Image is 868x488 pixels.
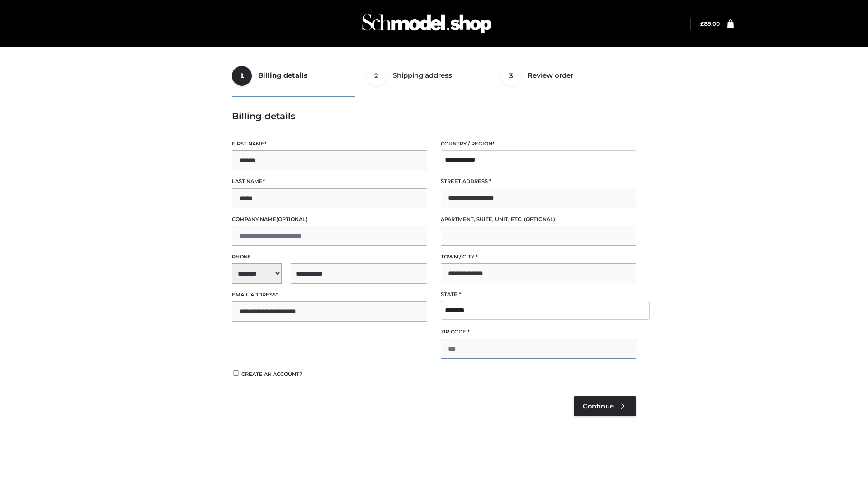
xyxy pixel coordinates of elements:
h3: Billing details [232,111,636,122]
label: ZIP Code [441,328,636,336]
span: £ [700,20,704,27]
span: Continue [583,402,614,410]
label: Company name [232,215,427,224]
input: Create an account? [232,370,240,376]
a: Continue [574,396,636,416]
span: (optional) [276,216,307,222]
label: Last name [232,177,427,186]
span: (optional) [524,216,555,222]
span: Create an account? [241,371,302,377]
bdi: 89.00 [700,20,720,27]
img: Schmodel Admin 964 [359,6,495,42]
label: Town / City [441,253,636,261]
label: Apartment, suite, unit, etc. [441,215,636,224]
label: State [441,290,636,299]
label: Phone [232,253,427,261]
label: First name [232,140,427,148]
label: Email address [232,291,427,299]
a: £89.00 [700,20,720,27]
label: Country / Region [441,140,636,148]
label: Street address [441,177,636,186]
